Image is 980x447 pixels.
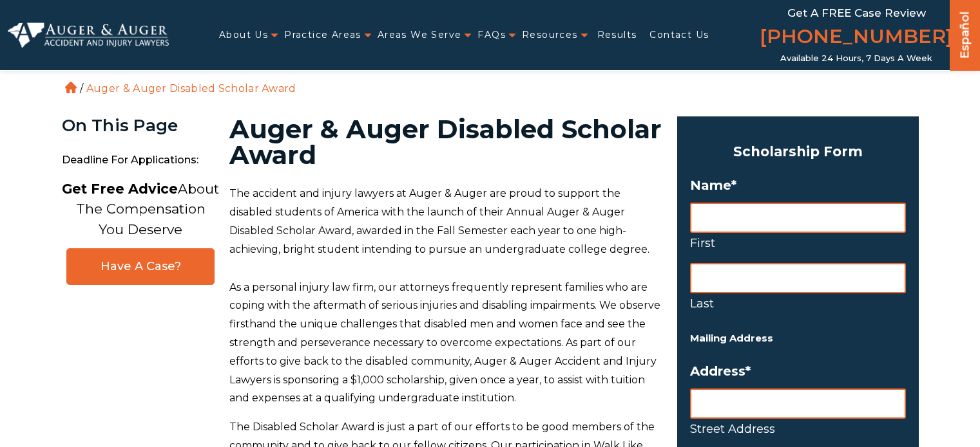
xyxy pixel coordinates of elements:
[284,22,361,48] a: Practice Areas
[690,140,906,164] h3: Scholarship Form
[649,22,709,48] a: Contact Us
[65,82,77,93] a: Home
[62,181,178,197] strong: Get Free Advice
[690,363,906,379] label: Address
[787,6,926,19] span: Get a FREE Case Review
[690,419,906,439] label: Street Address
[229,185,662,259] p: The accident and injury lawyers at Auger & Auger are proud to support the disabled students of Am...
[522,22,578,48] a: Resources
[690,293,906,314] label: Last
[229,116,662,168] h1: Auger & Auger Disabled Scholar Award
[8,23,169,47] img: Auger & Auger Accident and Injury Lawyers Logo
[80,259,201,274] span: Have A Case?
[62,116,220,135] div: On This Page
[229,278,662,408] p: As a personal injury law firm, our attorneys frequently represent families who are coping with th...
[378,22,462,48] a: Areas We Serve
[62,147,220,174] span: Deadline for Applications:
[219,22,268,48] a: About Us
[690,233,906,253] label: First
[780,53,932,64] span: Available 24 Hours, 7 Days a Week
[690,178,906,193] label: Name
[66,248,215,285] a: Have A Case?
[477,22,506,48] a: FAQs
[83,82,300,95] li: Auger & Auger Disabled Scholar Award
[62,179,219,240] p: About The Compensation You Deserve
[597,22,637,48] a: Results
[760,23,953,53] a: [PHONE_NUMBER]
[690,330,906,347] h5: Mailing Address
